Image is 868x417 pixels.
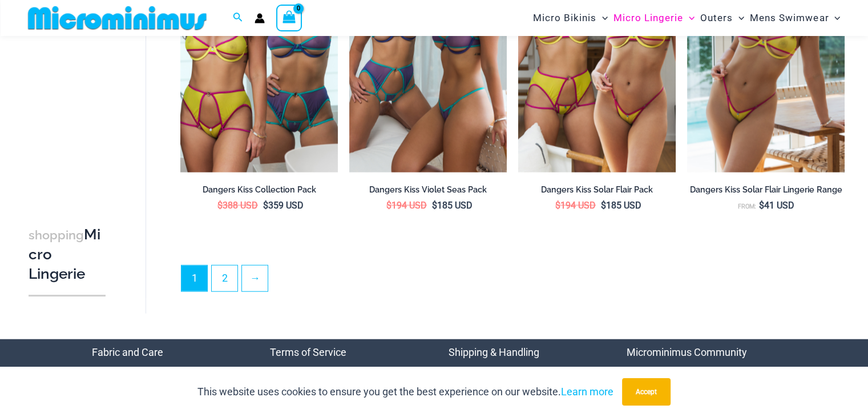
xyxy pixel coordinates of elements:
[180,265,845,298] nav: Product Pagination
[518,185,676,195] h2: Dangers Kiss Solar Flair Pack
[449,339,599,416] nav: Menu
[29,228,84,242] span: shopping
[750,3,829,33] span: Mens Swimwear
[432,200,437,211] span: $
[270,339,420,416] nav: Menu
[622,378,671,406] button: Accept
[276,5,302,31] a: View Shopping Cart, empty
[700,3,733,33] span: Outers
[349,185,507,195] h2: Dangers Kiss Violet Seas Pack
[627,339,777,416] aside: Footer Widget 4
[759,200,794,211] bdi: 41 USD
[23,5,211,31] img: MM SHOP LOGO FLAT
[627,346,747,358] a: Microminimus Community
[611,3,697,33] a: Micro LingerieMenu ToggleMenu Toggle
[687,185,845,195] h2: Dangers Kiss Solar Flair Lingerie Range
[687,185,845,199] a: Dangers Kiss Solar Flair Lingerie Range
[449,339,599,416] aside: Footer Widget 3
[263,200,304,211] bdi: 359 USD
[92,339,242,416] nav: Menu
[432,200,473,211] bdi: 185 USD
[242,266,268,291] a: →
[29,225,106,283] h3: Micro Lingerie
[449,346,539,358] a: Shipping & Handling
[601,200,606,211] span: $
[270,339,420,416] aside: Footer Widget 2
[255,13,265,23] a: Account icon link
[180,185,338,199] a: Dangers Kiss Collection Pack
[555,200,560,211] span: $
[759,200,764,211] span: $
[683,3,695,33] span: Menu Toggle
[217,200,223,211] span: $
[697,3,747,33] a: OutersMenu ToggleMenu Toggle
[555,200,596,211] bdi: 194 USD
[92,339,242,416] aside: Footer Widget 1
[530,3,611,33] a: Micro BikinisMenu ToggleMenu Toggle
[180,185,338,195] h2: Dangers Kiss Collection Pack
[528,2,845,34] nav: Site Navigation
[747,3,843,33] a: Mens SwimwearMenu ToggleMenu Toggle
[829,3,840,33] span: Menu Toggle
[518,185,676,199] a: Dangers Kiss Solar Flair Pack
[349,185,507,199] a: Dangers Kiss Violet Seas Pack
[212,266,237,291] a: Page 2
[596,3,608,33] span: Menu Toggle
[601,200,641,211] bdi: 185 USD
[233,11,243,25] a: Search icon link
[386,200,391,211] span: $
[561,386,613,398] a: Learn more
[181,266,207,291] span: Page 1
[197,383,613,400] p: This website uses cookies to ensure you get the best experience on our website.
[217,200,258,211] bdi: 388 USD
[92,346,163,358] a: Fabric and Care
[533,3,596,33] span: Micro Bikinis
[738,203,756,210] span: From:
[733,3,744,33] span: Menu Toggle
[613,3,683,33] span: Micro Lingerie
[386,200,427,211] bdi: 194 USD
[270,346,346,358] a: Terms of Service
[263,200,268,211] span: $
[627,339,777,416] nav: Menu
